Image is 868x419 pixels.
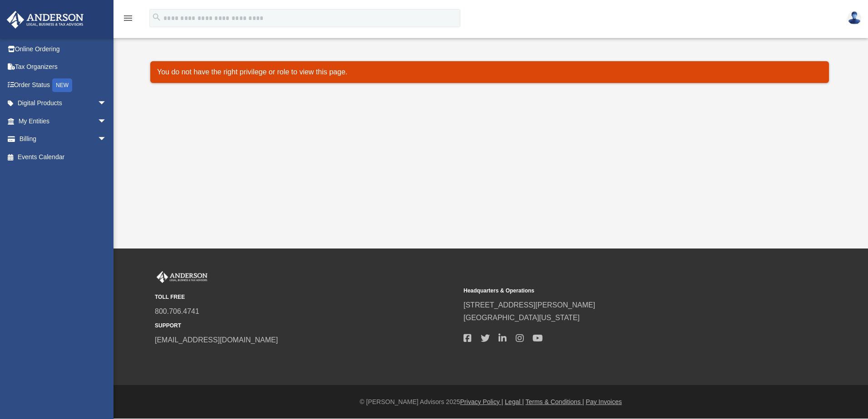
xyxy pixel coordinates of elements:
span: arrow_drop_down [98,94,116,113]
small: Headquarters & Operations [464,286,766,296]
a: Online Ordering [6,40,120,58]
i: search [152,12,162,22]
a: Privacy Policy | [460,398,503,405]
a: Tax Organizers [6,58,120,76]
a: Billingarrow_drop_down [6,130,120,148]
a: Pay Invoices [586,398,621,405]
p: You do not have the right privilege or role to view this page. [157,66,822,78]
div: © [PERSON_NAME] Advisors 2025 [113,396,868,408]
a: [EMAIL_ADDRESS][DOMAIN_NAME] [155,336,278,344]
small: SUPPORT [155,321,457,331]
a: Events Calendar [6,148,120,166]
div: NEW [52,78,72,92]
img: Anderson Advisors Platinum Portal [4,11,86,29]
span: arrow_drop_down [98,130,116,149]
a: Digital Productsarrow_drop_down [6,94,120,112]
a: [GEOGRAPHIC_DATA][US_STATE] [464,314,580,322]
a: 800.706.4741 [155,307,199,315]
a: menu [123,16,133,24]
span: arrow_drop_down [98,112,116,131]
i: menu [123,13,133,24]
a: Terms & Conditions | [526,398,584,405]
a: My Entitiesarrow_drop_down [6,112,120,130]
a: Order StatusNEW [6,76,120,94]
small: TOLL FREE [155,292,457,302]
a: [STREET_ADDRESS][PERSON_NAME] [464,301,595,309]
a: Legal | [505,398,524,405]
img: User Pic [848,11,861,24]
img: Anderson Advisors Platinum Portal [155,271,209,283]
